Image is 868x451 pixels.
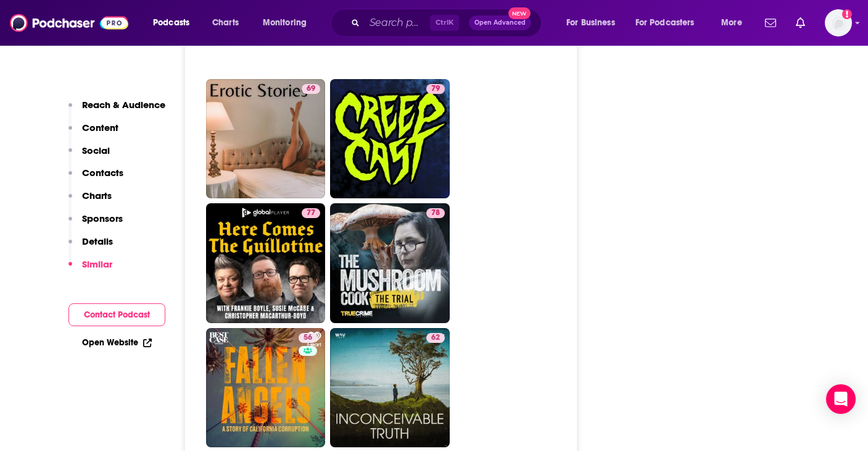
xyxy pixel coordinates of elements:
span: More [721,14,742,32]
a: 79 [426,84,445,94]
span: Ctrl K [430,15,459,31]
span: 56 [304,332,312,344]
p: Details [82,235,113,247]
button: Show profile menu [825,9,852,36]
p: Social [82,145,110,156]
a: Charts [204,13,246,33]
button: open menu [254,13,323,33]
button: Contact Podcast [68,303,165,326]
span: Monitoring [263,14,307,32]
a: 69 [302,84,320,94]
p: Contacts [82,167,123,179]
span: For Business [566,14,615,32]
a: 79 [330,79,450,199]
span: Podcasts [153,14,189,32]
span: Logged in as jwong [825,9,852,36]
img: Podchaser - Follow, Share and Rate Podcasts [10,11,128,35]
a: Show notifications dropdown [760,12,781,33]
a: 78 [426,208,445,218]
button: Similar [68,258,112,281]
p: Similar [82,258,112,270]
svg: Add a profile image [842,9,852,19]
span: For Podcasters [635,14,695,32]
a: 56 [299,333,317,343]
button: Content [68,122,118,145]
button: open menu [558,13,630,33]
button: Charts [68,190,112,213]
p: Sponsors [82,213,123,224]
button: Sponsors [68,213,123,235]
span: Open Advanced [474,20,526,26]
span: New [508,7,531,19]
span: Charts [212,14,239,32]
div: Search podcasts, credits, & more... [342,9,553,37]
a: 77 [302,208,320,218]
a: 62 [426,333,445,343]
img: User Profile [825,9,852,36]
a: 62 [330,328,450,448]
a: Open Website [82,337,152,348]
p: Reach & Audience [82,99,165,111]
button: Contacts [68,167,123,190]
button: Open AdvancedNew [469,15,531,30]
div: Open Intercom Messenger [826,384,856,414]
button: Reach & Audience [68,99,165,122]
p: Content [82,122,118,133]
p: Charts [82,190,112,201]
span: 62 [431,332,440,344]
button: open menu [627,13,713,33]
span: 78 [431,207,440,219]
a: 56 [206,328,326,448]
input: Search podcasts, credits, & more... [365,13,430,33]
button: Details [68,235,113,258]
button: open menu [713,13,758,33]
a: 69 [206,79,326,199]
span: 77 [307,207,315,219]
a: Show notifications dropdown [791,12,810,33]
button: open menu [144,13,205,33]
span: 69 [307,83,315,95]
button: Social [68,145,110,167]
a: 77 [206,203,326,323]
a: 78 [330,203,450,323]
span: 79 [431,83,440,95]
